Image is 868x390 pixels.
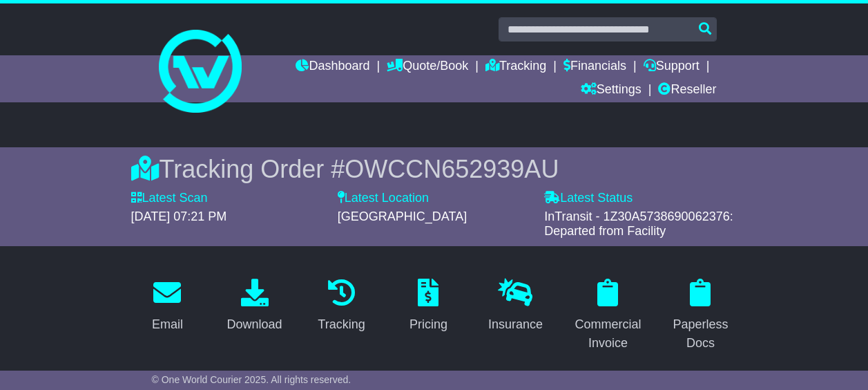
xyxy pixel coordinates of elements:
span: OWCCN652939AU [345,155,559,183]
a: Settings [581,79,642,102]
div: Commercial Invoice [575,315,641,353]
div: Insurance [488,315,543,334]
a: Tracking [485,55,546,79]
a: Quote/Book [387,55,468,79]
label: Latest Scan [131,191,208,206]
a: Download [218,274,291,339]
a: Tracking [309,274,374,339]
span: © One World Courier 2025. All rights reserved. [152,374,351,385]
span: [DATE] 07:21 PM [131,210,227,223]
a: Insurance [479,274,552,339]
label: Latest Location [338,191,429,206]
a: Commercial Invoice [566,274,650,357]
a: Support [644,55,700,79]
span: InTransit - 1Z30A5738690062376: Departed from Facility [544,210,733,239]
a: Reseller [658,79,716,102]
div: Tracking [318,315,365,334]
div: Email [152,315,183,334]
label: Latest Status [544,191,633,206]
div: Tracking Order # [131,154,737,184]
div: Download [226,315,282,334]
a: Paperless Docs [664,274,737,357]
a: Email [143,274,192,339]
div: Paperless Docs [673,315,728,353]
a: Pricing [401,274,456,339]
a: Dashboard [296,55,369,79]
span: [GEOGRAPHIC_DATA] [338,210,467,223]
div: Pricing [409,315,447,334]
a: Financials [563,55,626,79]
